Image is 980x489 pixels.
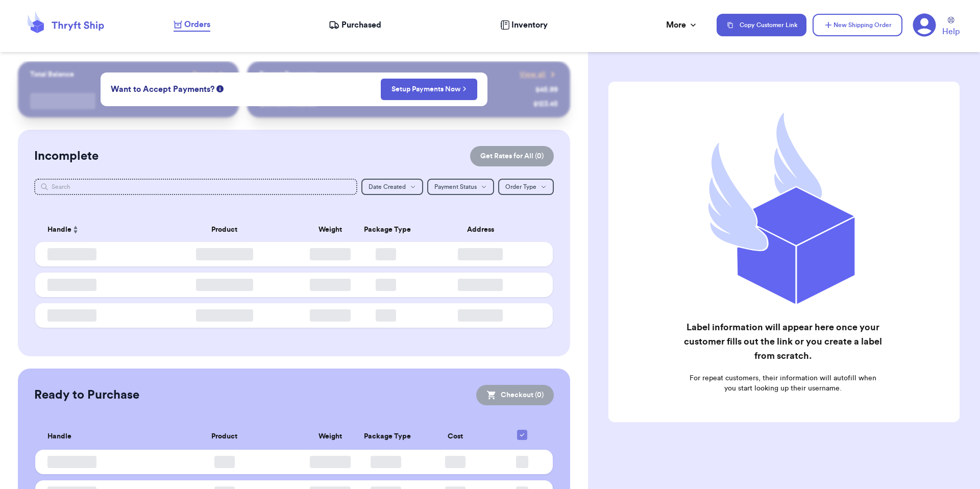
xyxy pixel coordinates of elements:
h2: Label information will appear here once your customer fills out the link or you create a label fr... [683,320,883,363]
th: Weight [302,217,358,242]
button: Order Type [498,179,554,195]
th: Product [146,424,303,450]
span: Date Created [369,184,406,190]
a: Setup Payments Now [391,84,467,94]
button: Sort ascending [71,224,80,236]
div: $ 45.99 [535,85,558,95]
a: Orders [174,18,210,32]
th: Product [146,217,303,242]
span: Order Type [505,184,536,190]
button: Copy Customer Link [717,14,806,36]
button: Payment Status [427,179,494,195]
a: Payout [192,69,227,80]
p: For repeat customers, their information will autofill when you start looking up their username. [683,373,883,394]
th: Weight [302,424,358,450]
button: Setup Payments Now [381,79,477,100]
input: Search [34,179,358,195]
span: Orders [184,18,210,31]
th: Cost [414,424,498,450]
h2: Incomplete [34,148,99,164]
h2: Ready to Purchase [34,387,139,403]
a: View all [520,69,558,80]
span: Handle [47,431,71,442]
span: Want to Accept Payments? [111,83,214,95]
span: Inventory [511,19,548,31]
th: Address [414,217,553,242]
button: Get Rates for All (0) [470,146,554,166]
span: Payment Status [434,184,477,190]
p: Recent Payments [259,69,316,80]
p: Total Balance [30,69,74,80]
button: Checkout (0) [476,385,554,405]
th: Package Type [358,217,413,242]
div: More [666,19,698,31]
span: Purchased [341,19,381,31]
a: Purchased [329,19,381,31]
span: Payout [192,69,214,80]
a: Help [942,17,960,38]
th: Package Type [358,424,413,450]
div: $ 123.45 [533,99,558,109]
a: Inventory [500,19,548,31]
span: View all [520,69,546,80]
button: New Shipping Order [813,14,902,36]
span: Handle [47,225,71,235]
button: Date Created [361,179,423,195]
span: Help [942,26,960,38]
